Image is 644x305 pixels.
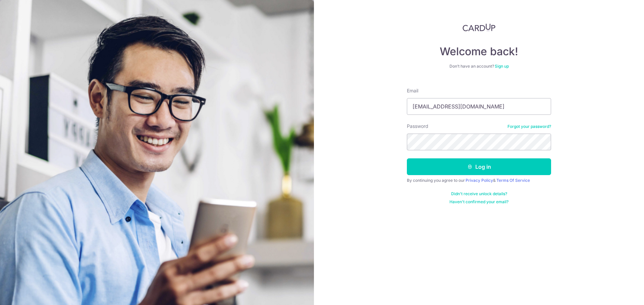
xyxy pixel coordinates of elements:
[495,64,509,69] a: Sign up
[407,98,551,115] input: Enter your Email
[407,158,551,175] button: Log in
[451,191,507,197] a: Didn't receive unlock details?
[407,178,551,183] div: By continuing you agree to our &
[407,64,551,69] div: Don’t have an account?
[507,124,551,129] a: Forgot your password?
[407,123,428,130] label: Password
[449,199,508,205] a: Haven't confirmed your email?
[407,45,551,58] h4: Welcome back!
[466,178,493,183] a: Privacy Policy
[463,23,495,31] img: CardUp Logo
[407,87,418,94] label: Email
[496,178,530,183] a: Terms Of Service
